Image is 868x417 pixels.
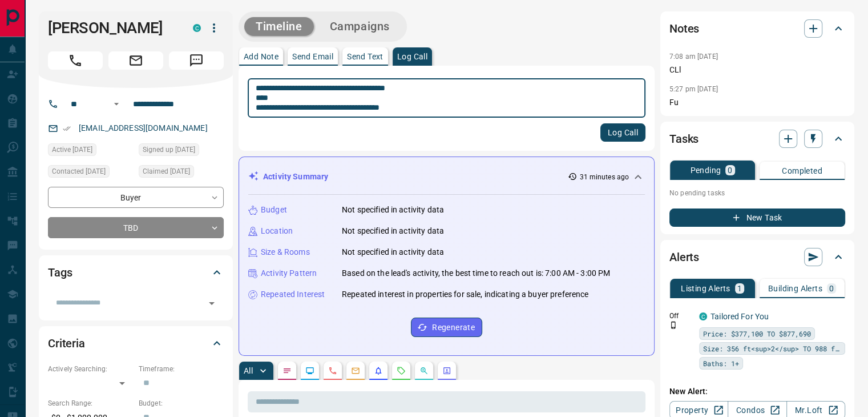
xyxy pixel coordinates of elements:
[244,367,253,375] p: All
[699,312,707,320] div: condos.ca
[442,366,451,375] svg: Agent Actions
[347,53,383,61] p: Send Text
[419,366,429,375] svg: Opportunities
[669,53,718,61] p: 7:08 am [DATE]
[342,246,444,258] p: Not specified in activity data
[703,343,841,354] span: Size: 356 ft<sup>2</sup> TO 988 ft<sup>2</sup>
[282,366,292,375] svg: Notes
[342,225,444,237] p: Not specified in activity data
[139,165,224,181] div: Wed Oct 08 2025
[248,166,645,187] div: Activity Summary31 minutes ago
[48,334,85,352] h2: Criteria
[782,167,822,175] p: Completed
[728,166,732,174] p: 0
[669,97,845,109] p: Fu
[669,243,845,271] div: Alerts
[411,318,482,337] button: Regenerate
[397,53,427,61] p: Log Call
[48,259,224,286] div: Tags
[397,366,406,375] svg: Requests
[63,125,71,133] svg: Email Verified
[703,358,739,369] span: Baths: 1+
[48,187,224,208] div: Buyer
[669,64,845,76] p: CLl
[342,288,588,300] p: Repeated interest in properties for sale, indicating a buyer preference
[48,217,224,238] div: TBD
[579,172,629,182] p: 31 minutes ago
[669,19,699,38] h2: Notes
[261,204,287,216] p: Budget
[703,328,811,339] span: Price: $377,100 TO $877,690
[669,130,699,148] h2: Tasks
[669,185,845,202] p: No pending tasks
[139,143,224,159] div: Fri Oct 11 2024
[669,311,692,321] p: Off
[143,144,195,155] span: Signed up [DATE]
[690,166,721,174] p: Pending
[600,123,645,142] button: Log Call
[292,53,333,61] p: Send Email
[48,19,176,37] h1: [PERSON_NAME]
[108,51,163,70] span: Email
[204,295,220,311] button: Open
[669,85,718,93] p: 5:27 pm [DATE]
[710,312,769,321] a: Tailored For You
[139,398,224,408] p: Budget:
[305,366,314,375] svg: Lead Browsing Activity
[342,267,610,279] p: Based on the lead's activity, the best time to reach out is: 7:00 AM - 3:00 PM
[681,284,730,292] p: Listing Alerts
[768,284,822,292] p: Building Alerts
[829,284,834,292] p: 0
[48,143,133,159] div: Thu Oct 09 2025
[261,246,310,258] p: Size & Rooms
[48,51,103,70] span: Call
[261,225,293,237] p: Location
[374,366,383,375] svg: Listing Alerts
[669,321,677,329] svg: Push Notification Only
[48,330,224,357] div: Criteria
[48,263,72,282] h2: Tags
[48,364,133,374] p: Actively Searching:
[261,267,317,279] p: Activity Pattern
[351,366,360,375] svg: Emails
[244,17,314,36] button: Timeline
[244,53,278,61] p: Add Note
[669,125,845,153] div: Tasks
[261,288,325,300] p: Repeated Interest
[110,97,123,111] button: Open
[52,144,92,155] span: Active [DATE]
[342,204,444,216] p: Not specified in activity data
[669,248,699,266] h2: Alerts
[48,165,133,181] div: Wed Oct 08 2025
[169,51,224,70] span: Message
[79,123,208,133] a: [EMAIL_ADDRESS][DOMAIN_NAME]
[737,284,742,292] p: 1
[669,386,845,398] p: New Alert:
[318,17,401,36] button: Campaigns
[139,364,224,374] p: Timeframe:
[52,166,106,177] span: Contacted [DATE]
[193,24,201,32] div: condos.ca
[48,398,133,408] p: Search Range:
[669,209,845,227] button: New Task
[143,166,190,177] span: Claimed [DATE]
[263,171,328,183] p: Activity Summary
[669,15,845,42] div: Notes
[328,366,337,375] svg: Calls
